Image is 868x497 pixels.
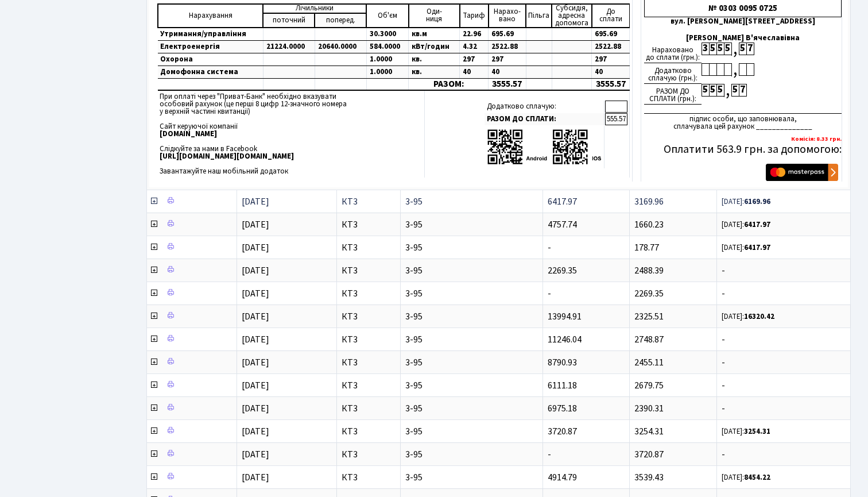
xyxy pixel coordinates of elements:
[592,53,630,66] td: 297
[160,129,217,139] b: [DOMAIN_NAME]
[485,113,604,125] td: РАЗОМ ДО СПЛАТИ:
[409,66,460,78] td: кв.
[634,448,664,461] span: 3720.87
[548,310,582,323] span: 13994.91
[592,66,630,78] td: 40
[724,43,731,55] div: 5
[548,241,551,254] span: -
[342,427,396,436] span: КТ3
[460,40,489,53] td: 4.32
[644,43,702,63] div: Нараховано до сплати (грн.):
[342,335,396,344] span: КТ3
[592,40,630,53] td: 2522.88
[158,4,263,28] td: Нарахування
[460,66,489,78] td: 40
[548,195,577,208] span: 6417.97
[315,40,366,53] td: 20640.0000
[366,4,409,28] td: Об'єм
[342,312,396,321] span: КТ3
[722,266,846,275] span: -
[242,195,269,208] span: [DATE]
[489,66,526,78] td: 40
[548,218,577,231] span: 4757.74
[634,402,664,415] span: 2390.31
[342,473,396,482] span: КТ3
[548,287,551,300] span: -
[489,4,526,28] td: Нарахо- вано
[405,427,538,436] span: 3-95
[409,4,460,28] td: Оди- ниця
[342,197,396,206] span: КТ3
[489,40,526,53] td: 2522.88
[644,18,842,25] div: вул. [PERSON_NAME][STREET_ADDRESS]
[722,335,846,344] span: -
[405,358,538,367] span: 3-95
[548,379,577,392] span: 6111.18
[342,358,396,367] span: КТ3
[158,53,263,66] td: Охорона
[548,402,577,415] span: 6975.18
[366,53,409,66] td: 1.0000
[634,379,664,392] span: 2679.75
[405,220,538,229] span: 3-95
[548,471,577,484] span: 4914.79
[405,335,538,344] span: 3-95
[716,84,724,97] div: 5
[242,379,269,392] span: [DATE]
[791,134,842,143] b: Комісія: 8.33 грн.
[702,43,709,55] div: 3
[634,264,664,277] span: 2488.39
[487,128,602,165] img: apps-qrcodes.png
[724,84,731,97] div: ,
[709,84,716,97] div: 5
[709,43,716,55] div: 5
[242,241,269,254] span: [DATE]
[366,40,409,53] td: 584.0000
[242,333,269,346] span: [DATE]
[409,53,460,66] td: кв.
[722,404,846,413] span: -
[263,40,315,53] td: 21224.0000
[702,84,709,97] div: 5
[634,425,664,438] span: 3254.31
[263,13,315,28] td: поточний
[342,404,396,413] span: КТ3
[460,28,489,41] td: 22.96
[405,473,538,482] span: 3-95
[460,4,489,28] td: Тариф
[744,426,770,437] b: 3254.31
[592,4,630,28] td: До cплати
[722,450,846,459] span: -
[548,448,551,461] span: -
[342,220,396,229] span: КТ3
[548,264,577,277] span: 2269.35
[644,34,842,42] div: [PERSON_NAME] В'ячеславівна
[722,311,774,322] small: [DATE]:
[405,266,538,275] span: 3-95
[242,425,269,438] span: [DATE]
[644,84,702,105] div: РАЗОМ ДО СПЛАТИ (грн.):
[405,381,538,390] span: 3-95
[157,91,425,178] td: При оплаті через "Приват-Банк" необхідно вказувати особовий рахунок (це перші 8 цифр 12-значного ...
[160,151,294,161] b: [URL][DOMAIN_NAME][DOMAIN_NAME]
[744,311,774,322] b: 16320.42
[722,472,770,483] small: [DATE]:
[746,43,754,55] div: 7
[405,289,538,298] span: 3-95
[552,4,591,28] td: Субсидія, адресна допомога
[634,287,664,300] span: 2269.35
[342,266,396,275] span: КТ3
[485,101,604,113] td: Додатково сплачую:
[405,197,538,206] span: 3-95
[744,197,770,207] b: 6169.96
[722,197,770,207] small: [DATE]:
[489,78,526,90] td: 3555.57
[634,471,664,484] span: 3539.43
[315,13,366,28] td: поперед.
[242,310,269,323] span: [DATE]
[263,4,366,13] td: Лічильники
[405,243,538,252] span: 3-95
[409,78,489,90] td: РАЗОМ:
[548,356,577,369] span: 8790.93
[634,333,664,346] span: 2748.87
